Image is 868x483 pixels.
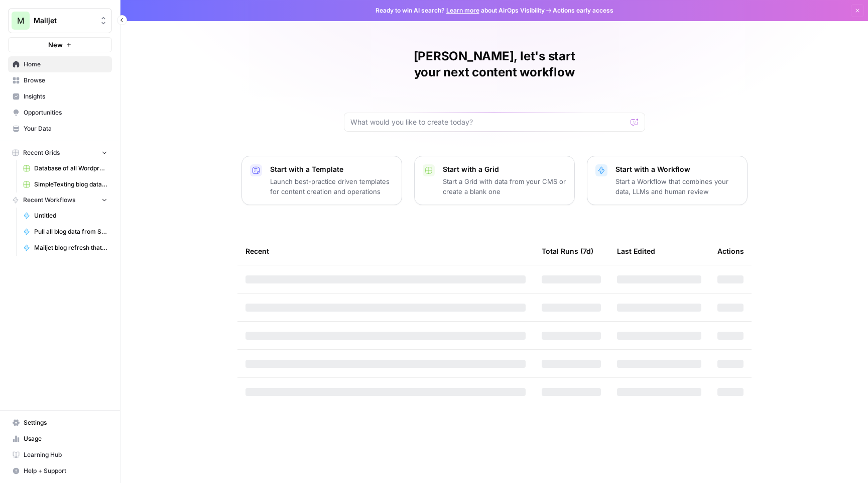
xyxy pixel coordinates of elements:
[34,180,107,189] span: SimpleTexting blog database
[8,431,112,447] a: Usage
[48,40,63,50] span: New
[8,105,112,121] a: Opportunities
[23,196,75,205] span: Recent Workflows
[553,6,613,15] span: Actions early access
[24,108,107,117] span: Opportunities
[8,463,112,479] button: Help + Support
[19,160,112,176] a: Database of all Wordpress media
[617,237,655,265] div: Last Edited
[23,148,60,157] span: Recent Grids
[8,37,112,52] button: New
[8,56,112,72] a: Home
[542,237,593,265] div: Total Runs (7d)
[24,418,107,427] span: Settings
[24,76,107,85] span: Browse
[8,415,112,431] a: Settings
[34,227,107,236] span: Pull all blog data from SimpleTexting to Airops + populate grid
[24,124,107,133] span: Your Data
[8,121,112,137] a: Your Data
[615,164,739,174] p: Start with a Workflow
[24,466,107,475] span: Help + Support
[34,16,94,26] span: Mailjet
[24,92,107,101] span: Insights
[245,237,526,265] div: Recent
[446,7,479,14] a: Learn more
[270,176,394,197] p: Launch best-practice driven templates for content creation and operations
[24,434,107,443] span: Usage
[19,240,112,256] a: Mailjet blog refresh that doesn't change HTML
[19,176,112,192] a: SimpleTexting blog database
[24,450,107,459] span: Learning Hub
[34,211,107,220] span: Untitled
[34,243,107,252] span: Mailjet blog refresh that doesn't change HTML
[34,164,107,173] span: Database of all Wordpress media
[19,208,112,224] a: Untitled
[8,145,112,160] button: Recent Grids
[19,224,112,240] a: Pull all blog data from SimpleTexting to Airops + populate grid
[270,164,394,174] p: Start with a Template
[24,60,107,69] span: Home
[241,156,402,205] button: Start with a TemplateLaunch best-practice driven templates for content creation and operations
[17,15,24,27] span: M
[414,156,575,205] button: Start with a GridStart a Grid with data from your CMS or create a blank one
[717,237,744,265] div: Actions
[376,6,545,15] span: Ready to win AI search? about AirOps Visibility
[615,176,739,197] p: Start a Workflow that combines your data, LLMs and human review
[443,176,566,197] p: Start a Grid with data from your CMS or create a blank one
[350,117,627,127] input: What would you like to create today?
[344,48,645,80] h1: [PERSON_NAME], let's start your next content workflow
[8,192,112,208] button: Recent Workflows
[8,8,112,33] button: Workspace: Mailjet
[8,72,112,88] a: Browse
[587,156,748,205] button: Start with a WorkflowStart a Workflow that combines your data, LLMs and human review
[8,88,112,105] a: Insights
[8,447,112,463] a: Learning Hub
[443,164,566,174] p: Start with a Grid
